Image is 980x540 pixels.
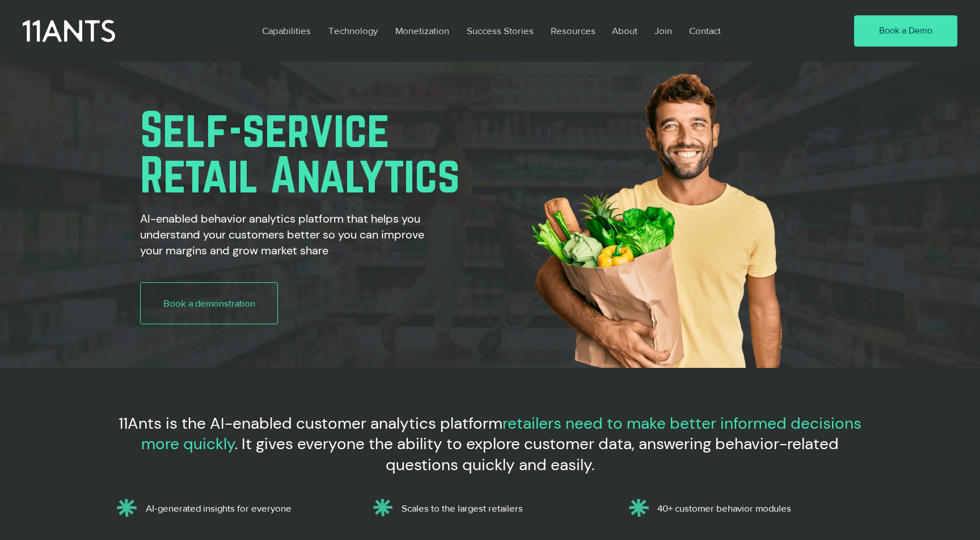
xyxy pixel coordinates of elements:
p: Capabilities [256,18,316,44]
p: Success Stories [461,18,539,44]
span: Retail Analytics [140,147,460,202]
p: Monetization [390,18,455,44]
nav: Site [254,18,821,44]
span: retailers need to make better informed decisions more quickly [141,413,861,454]
span: . It gives everyone the ability to explore customer data, answering behavior-related questions qu... [235,433,839,475]
span: AI-generated insights for everyone [146,503,292,513]
a: Resources [542,18,603,44]
a: About [603,18,646,44]
a: Capabilities [254,18,320,44]
a: Technology [320,18,387,44]
p: About [606,18,643,44]
a: Book a demonstration [140,282,278,324]
h2: AI-enabled behavior analytics platform that helps you understand your customers better so you can... [140,211,447,258]
p: Join [649,18,678,44]
p: Technology [323,18,383,44]
p: 40+ customer behavior modules [657,503,865,514]
span: Self-service [140,102,390,156]
p: Contact [683,18,726,44]
a: Contact [681,18,730,44]
a: Monetization [387,18,458,44]
p: Resources [545,18,601,44]
a: Success Stories [458,18,542,44]
span: 11Ants is the AI-enabled customer analytics platform [119,413,502,434]
span: Book a Demo [879,24,932,37]
p: Scales to the largest retailers [402,503,610,514]
a: Join [646,18,681,44]
span: Book a demonstration [163,296,255,310]
a: Book a Demo [854,15,957,47]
